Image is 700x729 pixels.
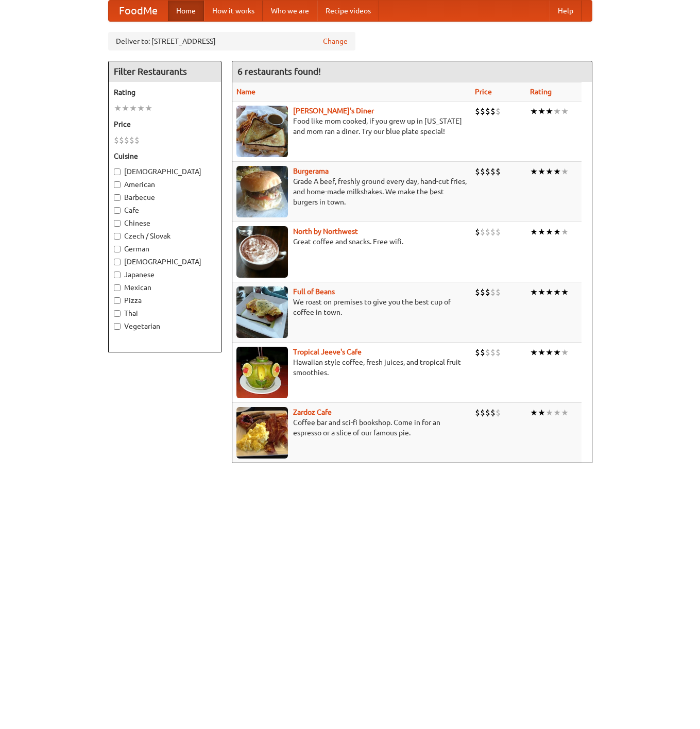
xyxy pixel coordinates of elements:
[114,119,216,129] h5: Price
[496,166,501,177] li: $
[490,226,496,238] li: $
[114,218,216,228] label: Chinese
[122,103,129,114] li: ★
[114,151,216,161] h5: Cuisine
[530,88,552,96] a: Rating
[530,286,538,298] li: ★
[538,226,545,238] li: ★
[145,103,152,114] li: ★
[485,407,490,418] li: $
[114,321,216,331] label: Vegetarian
[561,226,569,238] li: ★
[553,286,561,298] li: ★
[561,286,569,298] li: ★
[114,134,119,146] li: $
[114,233,121,240] input: Czech / Slovak
[236,226,288,278] img: north.jpg
[236,88,255,96] a: Name
[108,32,355,50] div: Deliver to: [STREET_ADDRESS]
[545,347,553,358] li: ★
[293,167,329,175] a: Burgerama
[485,347,490,358] li: $
[236,407,288,459] img: zardoz.jpg
[119,134,124,146] li: $
[237,66,321,76] ng-pluralize: 6 restaurants found!
[236,357,467,378] p: Hawaiian style coffee, fresh juices, and tropical fruit smoothies.
[114,284,121,291] input: Mexican
[236,106,288,157] img: sallys.jpg
[129,134,134,146] li: $
[475,166,480,177] li: $
[496,347,501,358] li: $
[293,348,362,356] a: Tropical Jeeve's Cafe
[530,347,538,358] li: ★
[137,103,145,114] li: ★
[114,231,216,241] label: Czech / Slovak
[236,176,467,207] p: Grade A beef, freshly ground every day, hand-cut fries, and home-made milkshakes. We make the bes...
[114,166,216,177] label: [DEMOGRAPHIC_DATA]
[490,347,496,358] li: $
[490,407,496,418] li: $
[545,166,553,177] li: ★
[114,207,121,214] input: Cafe
[530,166,538,177] li: ★
[293,107,374,115] a: [PERSON_NAME]'s Diner
[114,244,216,254] label: German
[480,347,485,358] li: $
[317,1,379,21] a: Recipe videos
[496,226,501,238] li: $
[475,106,480,117] li: $
[553,347,561,358] li: ★
[496,106,501,117] li: $
[114,308,216,318] label: Thai
[236,347,288,398] img: jeeves.jpg
[204,1,263,21] a: How it works
[561,347,569,358] li: ★
[293,287,335,296] b: Full of Beans
[114,269,216,280] label: Japanese
[485,226,490,238] li: $
[114,310,121,317] input: Thai
[475,347,480,358] li: $
[114,297,121,304] input: Pizza
[236,297,467,317] p: We roast on premises to give you the best cup of coffee in town.
[114,103,122,114] li: ★
[114,259,121,265] input: [DEMOGRAPHIC_DATA]
[129,103,137,114] li: ★
[530,407,538,418] li: ★
[538,106,545,117] li: ★
[530,106,538,117] li: ★
[114,205,216,215] label: Cafe
[490,286,496,298] li: $
[293,408,332,416] a: Zardoz Cafe
[545,286,553,298] li: ★
[490,106,496,117] li: $
[114,282,216,293] label: Mexican
[480,407,485,418] li: $
[114,323,121,330] input: Vegetarian
[109,1,168,21] a: FoodMe
[236,166,288,217] img: burgerama.jpg
[538,347,545,358] li: ★
[114,192,216,202] label: Barbecue
[114,194,121,201] input: Barbecue
[236,417,467,438] p: Coffee bar and sci-fi bookshop. Come in for an espresso or a slice of our famous pie.
[293,227,358,235] a: North by Northwest
[480,106,485,117] li: $
[553,226,561,238] li: ★
[496,407,501,418] li: $
[168,1,204,21] a: Home
[561,106,569,117] li: ★
[553,106,561,117] li: ★
[490,166,496,177] li: $
[553,166,561,177] li: ★
[236,116,467,137] p: Food like mom cooked, if you grew up in [US_STATE] and mom ran a diner. Try our blue plate special!
[114,168,121,175] input: [DEMOGRAPHIC_DATA]
[114,295,216,306] label: Pizza
[553,407,561,418] li: ★
[538,286,545,298] li: ★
